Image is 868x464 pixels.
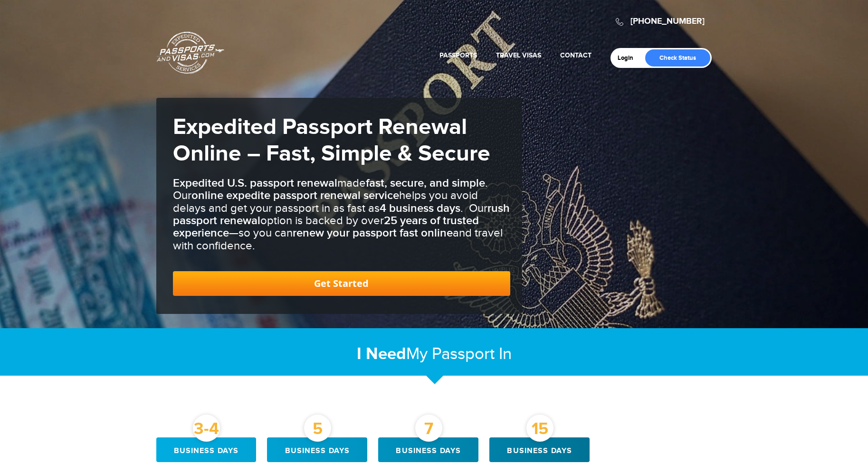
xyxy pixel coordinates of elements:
[496,51,541,59] a: Travel Visas
[157,31,224,74] a: Passports & [DOMAIN_NAME]
[526,415,553,442] div: 15
[380,201,460,215] b: 4 business days
[432,344,512,364] span: Passport In
[173,271,510,296] a: Get Started
[630,16,705,27] a: [PHONE_NUMBER]
[267,437,367,462] div: Business days
[378,437,478,462] div: Business days
[293,226,453,240] b: renew your passport fast online
[489,437,590,462] div: Business days
[173,214,479,240] b: 25 years of trusted experience
[173,176,337,190] b: Expedited U.S. passport renewal
[357,344,406,364] strong: I Need
[173,177,510,252] h3: made . Our helps you avoid delays and get your passport in as fast as . Our option is backed by o...
[193,415,220,442] div: 3-4
[304,415,331,442] div: 5
[366,176,485,190] b: fast, secure, and simple
[191,189,399,202] b: online expedite passport renewal service
[439,51,477,59] a: Passports
[173,201,510,227] b: rush passport renewal
[645,49,710,66] a: Check Status
[156,344,712,364] h2: My
[618,54,640,62] a: Login
[173,114,490,168] strong: Expedited Passport Renewal Online – Fast, Simple & Secure
[415,415,442,442] div: 7
[560,51,591,59] a: Contact
[156,437,257,462] div: Business days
